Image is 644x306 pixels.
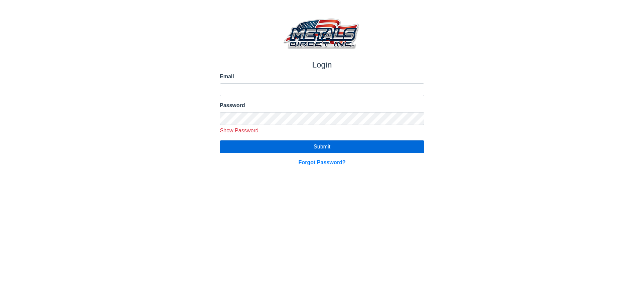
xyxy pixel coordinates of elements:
span: Submit [314,144,330,149]
h1: Login [220,60,424,70]
button: Submit [220,140,424,153]
label: Password [220,101,424,110]
span: Show Password [220,128,259,133]
a: Forgot Password? [299,160,345,165]
button: Show Password [217,126,261,135]
label: Email [220,73,424,81]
